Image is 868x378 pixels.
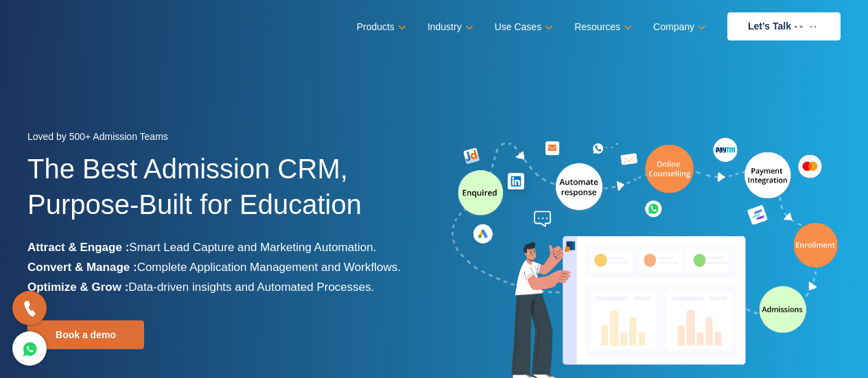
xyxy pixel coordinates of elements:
b: Optimize & Grow : [27,281,128,294]
b: Convert & Manage : [27,261,137,274]
a: Products [357,17,403,37]
span: Smart Lead Capture and Marketing Automation. [129,241,376,254]
span: Complete Application Management and Workflows. [137,261,401,274]
a: Book a demo [27,320,144,349]
a: Industry [427,17,471,37]
h1: The Best Admission CRM, Purpose-Built for Education [27,151,424,237]
a: Use Cases [495,17,550,37]
a: Let’s Talk [727,12,841,40]
a: Resources [574,17,629,37]
span: Data-driven insights and Automated Processes. [128,281,374,294]
a: Company [653,17,703,37]
div: Loved by 500+ Admission Teams [27,127,424,151]
b: Attract & Engage : [27,241,129,254]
